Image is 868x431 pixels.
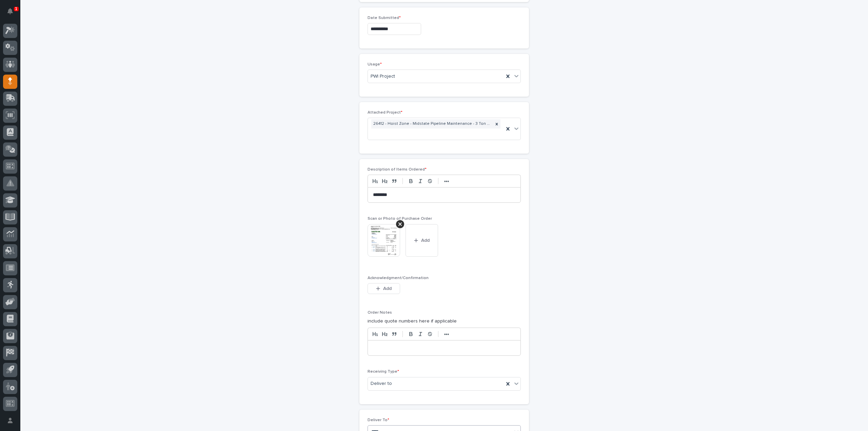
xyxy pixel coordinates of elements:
span: Scan or Photo of Purchase Order [368,217,432,221]
div: 26412 - Hoist Zone - Midstate Pipeline Maintenance - 3 Ton Crane System [371,119,493,129]
span: Receiving Type [368,370,399,374]
strong: ••• [444,179,449,184]
span: PWI Project [371,73,395,80]
span: Acknowledgment/Confirmation [368,276,429,280]
span: Order Notes [368,311,392,315]
span: Add [383,286,392,292]
button: ••• [442,330,451,338]
span: Date Submitted [368,16,401,20]
span: Attached Project [368,111,402,115]
span: Deliver To [368,418,389,422]
strong: ••• [444,332,449,337]
span: Add [421,237,430,243]
span: Deliver to [371,380,392,387]
span: Usage [368,62,382,66]
p: include quote numbers here if applicable [368,318,521,325]
div: Notifications1 [8,8,17,19]
button: ••• [442,177,451,185]
button: Notifications [3,4,17,18]
button: Add [406,224,438,257]
span: Description of Items Ordered [368,168,427,172]
button: Add [368,283,400,294]
p: 1 [15,6,17,11]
